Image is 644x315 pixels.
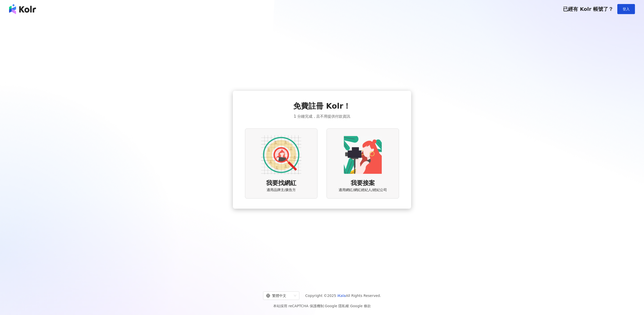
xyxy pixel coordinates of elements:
span: | [324,304,325,308]
span: Copyright © 2025 All Rights Reserved. [305,293,381,299]
span: 我要接案 [351,179,375,188]
img: logo [9,4,36,14]
div: 繁體中文 [266,292,292,300]
span: 適用品牌主/廣告方 [267,188,296,193]
span: 已經有 Kolr 帳號了？ [563,6,613,12]
a: Google 條款 [350,304,371,308]
a: iKala [337,294,346,298]
img: AD identity option [261,135,301,175]
span: 適用網紅/網紅經紀人/經紀公司 [339,188,387,193]
span: 免費註冊 Kolr！ [293,101,351,111]
img: KOL identity option [343,135,383,175]
span: 我要找網紅 [266,179,296,188]
span: 本站採用 reCAPTCHA 保護機制 [273,303,371,309]
button: 登入 [617,4,635,14]
span: | [349,304,350,308]
span: 1 分鐘完成，且不用提供付款資訊 [294,113,350,119]
span: 登入 [623,7,630,11]
a: Google 隱私權 [325,304,349,308]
